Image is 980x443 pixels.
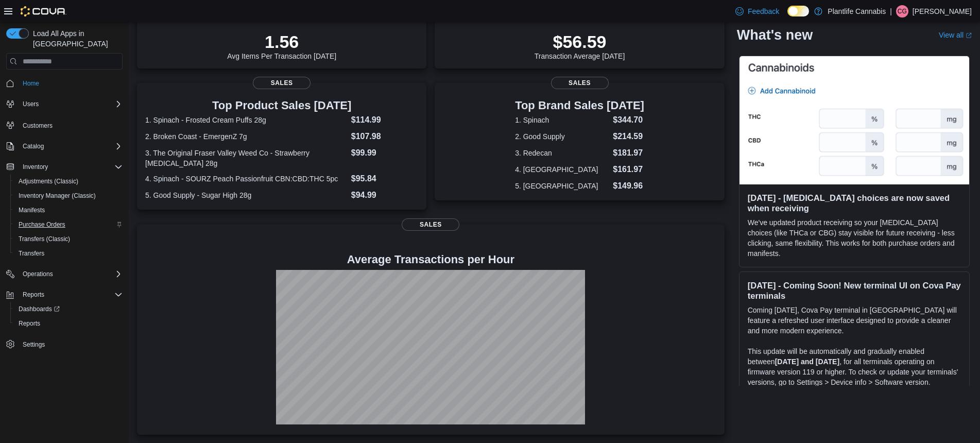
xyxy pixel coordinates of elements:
[23,163,48,171] span: Inventory
[23,100,39,108] span: Users
[145,115,347,125] dt: 1. Spinach - Frosted Cream Puffs 28g
[14,303,123,315] span: Dashboards
[10,203,127,217] button: Manifests
[10,217,127,232] button: Purchase Orders
[23,79,39,88] span: Home
[19,140,48,152] button: Catalog
[21,6,66,16] img: Cova
[14,303,64,315] a: Dashboards
[253,77,311,89] span: Sales
[515,148,609,158] dt: 3. Redecan
[19,338,123,351] span: Settings
[10,232,127,246] button: Transfers (Classic)
[19,118,123,131] span: Customers
[515,181,609,191] dt: 5. [GEOGRAPHIC_DATA]
[145,148,347,168] dt: 3. The Original Fraser Valley Weed Co - Strawberry [MEDICAL_DATA] 28g
[19,288,48,301] button: Reports
[19,305,60,313] span: Dashboards
[145,253,716,266] h4: Average Transactions per Hour
[14,233,123,245] span: Transfers (Classic)
[14,218,70,231] a: Purchase Orders
[19,249,44,258] span: Transfers
[10,174,127,189] button: Adjustments (Classic)
[731,1,783,22] a: Feedback
[14,233,74,245] a: Transfers (Classic)
[19,177,78,185] span: Adjustments (Classic)
[535,31,625,52] p: $56.59
[19,220,65,229] span: Purchase Orders
[19,77,43,90] a: Home
[890,5,892,18] p: |
[351,130,419,143] dd: $107.98
[2,97,127,111] button: Users
[351,114,419,126] dd: $114.99
[145,99,418,112] h3: Top Product Sales [DATE]
[613,147,644,159] dd: $181.97
[14,218,123,231] span: Purchase Orders
[145,131,347,142] dt: 2. Broken Coast - EmergenZ 7g
[966,32,972,39] svg: External link
[14,317,44,330] a: Reports
[10,246,127,261] button: Transfers
[23,340,45,349] span: Settings
[19,319,40,328] span: Reports
[227,31,336,60] div: Avg Items Per Transaction [DATE]
[913,5,972,18] p: [PERSON_NAME]
[23,122,53,130] span: Customers
[898,5,907,18] span: CG
[515,131,609,142] dt: 2. Good Supply
[14,175,123,188] span: Adjustments (Classic)
[19,206,45,214] span: Manifests
[535,31,625,60] div: Transaction Average [DATE]
[2,139,127,154] button: Catalog
[748,280,961,301] h3: [DATE] - Coming Soon! New terminal UI on Cova Pay terminals
[14,175,82,188] a: Adjustments (Classic)
[551,77,609,89] span: Sales
[10,189,127,203] button: Inventory Manager (Classic)
[515,164,609,175] dt: 4. [GEOGRAPHIC_DATA]
[23,142,44,150] span: Catalog
[23,270,53,278] span: Operations
[14,204,49,216] a: Manifests
[748,193,961,213] h3: [DATE] - [MEDICAL_DATA] choices are now saved when receiving
[29,28,123,49] span: Load All Apps in [GEOGRAPHIC_DATA]
[227,31,336,52] p: 1.56
[351,147,419,159] dd: $99.99
[19,288,123,301] span: Reports
[939,31,972,39] a: View allExternal link
[613,130,644,143] dd: $214.59
[613,163,644,176] dd: $161.97
[613,180,644,192] dd: $149.96
[19,192,96,200] span: Inventory Manager (Classic)
[19,98,123,110] span: Users
[19,338,49,351] a: Settings
[19,235,70,243] span: Transfers (Classic)
[2,117,127,132] button: Customers
[2,287,127,302] button: Reports
[14,204,123,216] span: Manifests
[23,291,44,299] span: Reports
[19,268,123,280] span: Operations
[515,115,609,125] dt: 1. Spinach
[828,5,886,18] p: Plantlife Cannabis
[19,268,57,280] button: Operations
[10,316,127,331] button: Reports
[19,140,123,152] span: Catalog
[19,120,57,132] a: Customers
[145,174,347,184] dt: 4. Spinach - SOURZ Peach Passionfruit CBN:CBD:THC 5pc
[896,5,908,18] div: Chris Graham
[748,305,961,336] p: Coming [DATE], Cova Pay terminal in [GEOGRAPHIC_DATA] will feature a refreshed user interface des...
[2,76,127,91] button: Home
[19,98,43,110] button: Users
[14,190,100,202] a: Inventory Manager (Classic)
[613,114,644,126] dd: $344.70
[402,218,459,231] span: Sales
[10,302,127,316] a: Dashboards
[748,6,779,16] span: Feedback
[2,337,127,352] button: Settings
[787,6,809,16] input: Dark Mode
[19,77,123,90] span: Home
[351,189,419,201] dd: $94.99
[14,317,123,330] span: Reports
[145,190,347,200] dt: 5. Good Supply - Sugar High 28g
